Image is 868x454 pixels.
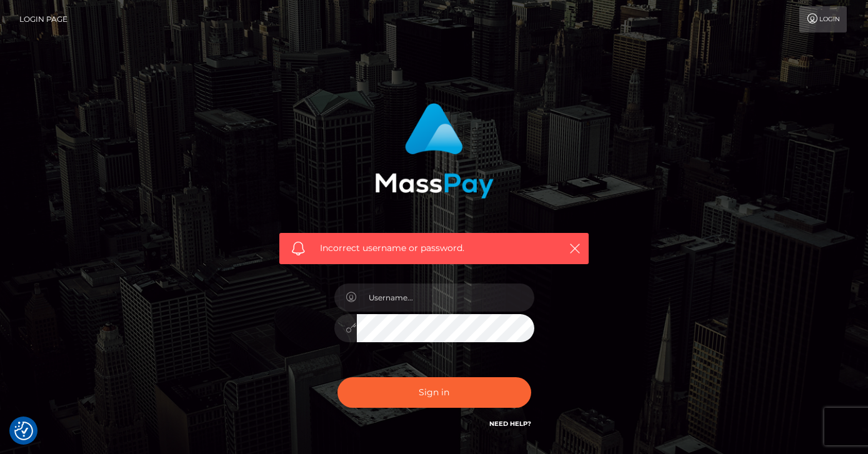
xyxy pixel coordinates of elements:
[337,377,531,408] button: Sign in
[14,422,33,440] img: Revisit consent button
[489,420,531,428] a: Need Help?
[320,242,548,255] span: Incorrect username or password.
[375,103,494,199] img: MassPay Login
[799,6,847,32] a: Login
[14,422,33,440] button: Consent Preferences
[19,6,67,32] a: Login Page
[357,284,534,312] input: Username...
